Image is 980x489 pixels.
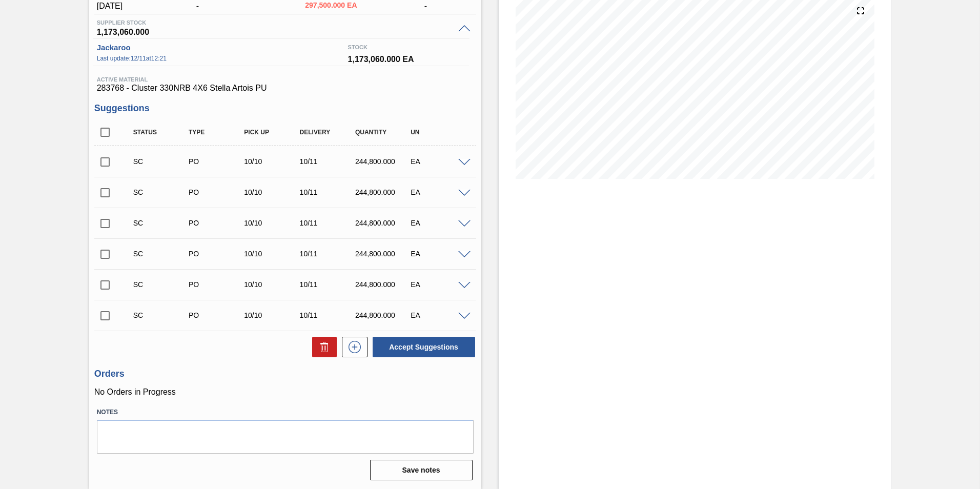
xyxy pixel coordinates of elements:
span: Stock [348,39,465,50]
div: Type [186,129,248,136]
div: Status [131,129,193,136]
span: 1,173,060.000 [97,26,453,36]
div: 244,800.000 [353,280,415,289]
span: Last update : 12/11 at 12:21 [97,51,340,61]
span: Jackaroo [97,39,342,51]
h3: Suggestions [94,103,476,114]
div: 10/10/2025 [241,250,303,258]
div: Purchase order [186,311,248,319]
div: EA [408,188,470,196]
div: 244,800.000 [353,157,415,166]
div: 244,800.000 [353,188,415,196]
div: 10/11/2025 [297,157,359,166]
span: 1,173,060.000 EA [348,50,465,63]
p: No Orders in Progress [94,388,476,397]
div: Delete Suggestions [307,337,337,357]
div: 10/10/2025 [241,311,303,319]
div: Suggestion Created [131,219,193,227]
div: 10/11/2025 [297,188,359,196]
div: Accept Suggestions [367,336,476,358]
span: Active Material [97,76,474,83]
div: 244,800.000 [353,250,415,258]
div: Suggestion Created [131,250,193,258]
div: EA [408,157,470,166]
div: 244,800.000 [353,219,415,227]
div: EA [408,250,470,258]
div: 10/11/2025 [297,219,359,227]
h3: Orders [94,369,476,379]
label: Notes [97,405,474,420]
div: 10/11/2025 [297,280,359,289]
div: Purchase order [186,280,248,289]
div: Purchase order [186,157,248,166]
div: 10/11/2025 [297,311,359,319]
div: Suggestion Created [131,311,193,319]
div: 10/10/2025 [241,280,303,289]
div: New suggestion [337,337,367,357]
span: Supplier Stock [97,19,453,26]
div: Quantity [353,129,415,136]
div: 10/10/2025 [241,188,303,196]
span: 283768 - Cluster 330NRB 4X6 Stella Artois PU [97,84,474,93]
div: 10/10/2025 [241,157,303,166]
div: Pick up [241,129,303,136]
div: Purchase order [186,188,248,196]
div: EA [408,311,470,319]
div: Delivery [297,129,359,136]
div: 10/11/2025 [297,250,359,258]
button: Accept Suggestions [373,337,475,357]
div: Suggestion Created [131,188,193,196]
div: 10/10/2025 [241,219,303,227]
div: 244,800.000 [353,311,415,319]
div: Purchase order [186,250,248,258]
div: EA [408,219,470,227]
button: Save notes [370,460,473,480]
div: UN [408,129,470,136]
span: [DATE] [97,2,130,11]
span: 297,500.000 EA [305,2,358,9]
div: Suggestion Created [131,280,193,289]
div: Purchase order [186,219,248,227]
div: EA [408,280,470,289]
div: Suggestion Created [131,157,193,166]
